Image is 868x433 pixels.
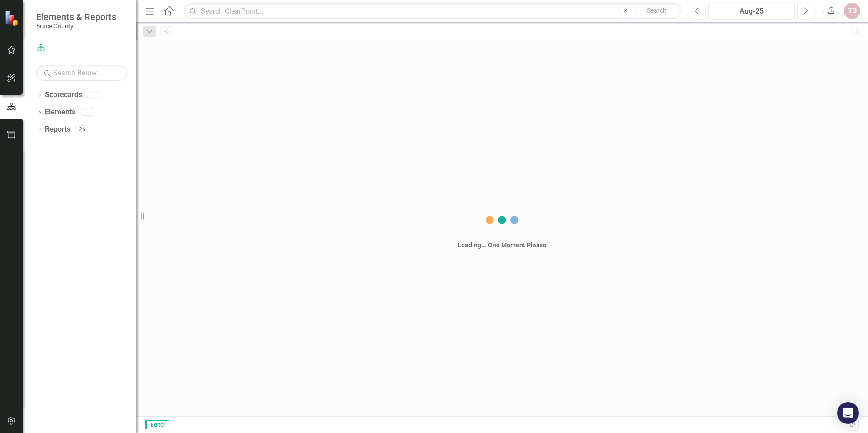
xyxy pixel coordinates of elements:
input: Search Below... [36,65,127,81]
input: Search ClearPoint... [184,3,682,19]
div: Loading... One Moment Please [458,241,547,250]
button: Aug-25 [708,3,795,19]
img: ClearPoint Strategy [4,10,21,26]
a: Scorecards [45,90,82,100]
small: Bruce County [36,22,116,30]
span: Search [647,7,666,14]
div: Open Intercom Messenger [837,402,859,424]
div: Aug-25 [711,6,792,17]
button: Search [634,5,680,17]
span: Elements & Reports [36,11,116,22]
div: 26 [75,125,89,133]
button: TD [844,3,860,19]
a: Elements [45,107,75,118]
span: Editor [145,420,169,429]
a: Reports [45,124,70,135]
